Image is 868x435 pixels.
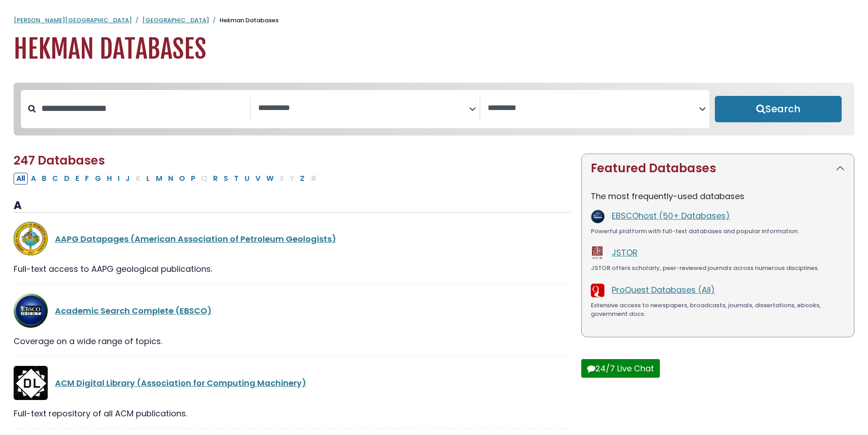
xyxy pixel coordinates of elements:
h1: Hekman Databases [14,34,854,65]
button: Filter Results W [264,173,276,185]
input: Search database by title or keyword [36,101,250,116]
button: Filter Results J [123,173,133,185]
a: Academic Search Complete (EBSCO) [55,305,212,316]
button: Filter Results Z [297,173,307,185]
p: The most frequently-used databases [591,190,845,202]
button: Filter Results H [104,173,115,185]
a: [GEOGRAPHIC_DATA] [142,16,209,25]
button: 24/7 Live Chat [581,359,660,378]
a: EBSCOhost (50+ Databases) [612,210,730,221]
textarea: Search [258,104,469,113]
button: Filter Results M [153,173,165,185]
button: All [14,173,28,185]
a: JSTOR [612,247,638,258]
button: Submit for Search Results [715,96,842,122]
li: Hekman Databases [209,16,279,25]
div: Coverage on a wide range of topics. [14,335,570,347]
div: Powerful platform with full-text databases and popular information. [591,227,845,236]
button: Filter Results P [188,173,198,185]
a: ProQuest Databases (All) [612,284,715,295]
span: 247 Databases [14,152,105,169]
button: Filter Results N [165,173,176,185]
button: Filter Results V [253,173,263,185]
a: [PERSON_NAME][GEOGRAPHIC_DATA] [14,16,132,25]
button: Filter Results R [210,173,220,185]
div: Extensive access to newspapers, broadcasts, journals, dissertations, ebooks, government docs. [591,301,845,319]
div: JSTOR offers scholarly, peer-reviewed journals across numerous disciplines. [591,264,845,273]
h3: A [14,199,570,213]
button: Filter Results F [82,173,92,185]
a: ACM Digital Library (Association for Computing Machinery) [55,377,306,389]
button: Filter Results E [73,173,82,185]
button: Filter Results S [221,173,231,185]
button: Filter Results D [61,173,72,185]
div: Alpha-list to filter by first letter of database name [14,172,320,184]
div: Full-text repository of all ACM publications. [14,407,570,420]
button: Filter Results O [176,173,188,185]
nav: breadcrumb [14,16,854,25]
button: Filter Results A [28,173,39,185]
button: Filter Results T [231,173,241,185]
button: Featured Databases [582,154,854,183]
button: Filter Results U [242,173,252,185]
button: Filter Results L [144,173,153,185]
div: Full-text access to AAPG geological publications. [14,263,570,275]
button: Filter Results C [50,173,61,185]
button: Filter Results I [115,173,122,185]
a: AAPG Datapages (American Association of Petroleum Geologists) [55,233,336,245]
nav: Search filters [14,83,854,135]
textarea: Search [488,104,699,113]
button: Filter Results B [39,173,49,185]
button: Filter Results G [92,173,104,185]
